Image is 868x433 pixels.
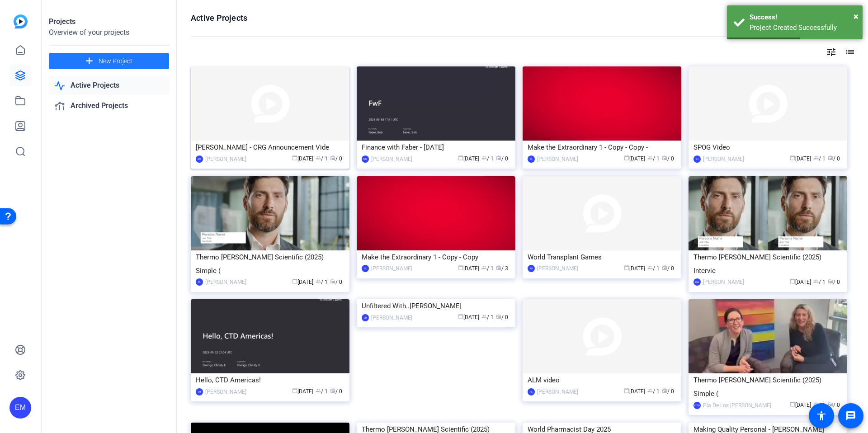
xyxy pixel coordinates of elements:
[49,16,169,27] div: Projects
[330,388,342,395] span: / 0
[624,265,645,272] span: [DATE]
[750,23,856,33] div: Project Created Successfully
[647,265,660,272] span: / 1
[292,279,313,285] span: [DATE]
[854,9,859,23] button: Close
[813,402,826,408] span: / 1
[647,155,660,162] span: / 1
[624,388,629,393] span: calendar_today
[826,47,837,57] mat-icon: tune
[196,155,203,163] div: EM
[528,373,676,387] div: ALM video
[330,155,342,162] span: / 0
[84,56,95,67] mat-icon: add
[845,410,856,421] mat-icon: message
[205,155,246,164] div: [PERSON_NAME]
[205,387,246,396] div: [PERSON_NAME]
[481,155,487,160] span: group
[693,155,701,163] div: EJ
[481,314,487,319] span: group
[828,402,840,408] span: / 0
[693,278,701,286] div: KW
[693,141,842,154] div: SPOG Video
[647,388,653,393] span: group
[790,401,795,407] span: calendar_today
[481,265,494,272] span: / 1
[49,76,169,95] a: Active Projects
[196,373,344,387] div: Hello, CTD Americas!
[828,155,833,160] span: radio
[316,155,321,160] span: group
[458,265,479,272] span: [DATE]
[813,279,826,285] span: / 1
[458,265,463,270] span: calendar_today
[316,278,321,284] span: group
[292,155,297,160] span: calendar_today
[316,155,328,162] span: / 1
[790,402,811,408] span: [DATE]
[481,155,494,162] span: / 1
[458,314,479,320] span: [DATE]
[496,314,501,319] span: radio
[49,27,169,38] div: Overview of your projects
[828,155,840,162] span: / 0
[693,250,842,278] div: Thermo [PERSON_NAME] Scientific (2025) Intervie
[292,155,313,162] span: [DATE]
[362,141,510,154] div: Finance with Faber - [DATE]
[458,155,479,162] span: [DATE]
[790,155,811,162] span: [DATE]
[813,155,826,162] span: / 1
[371,264,412,273] div: [PERSON_NAME]
[662,388,674,395] span: / 0
[196,278,203,286] div: PL
[693,373,842,400] div: Thermo [PERSON_NAME] Scientific (2025) Simple (
[330,278,335,284] span: radio
[703,401,771,410] div: Pia De Los [PERSON_NAME]
[693,402,701,409] div: PDLR
[9,397,31,419] div: EM
[330,279,342,285] span: / 0
[49,53,169,69] button: New Project
[292,388,297,393] span: calendar_today
[362,250,510,264] div: Make the Extraordinary 1 - Copy - Copy
[662,388,667,393] span: radio
[362,155,369,163] div: MM
[362,299,510,313] div: Unfiltered With..[PERSON_NAME]
[481,314,494,320] span: / 1
[813,401,819,407] span: group
[624,388,645,395] span: [DATE]
[205,278,246,287] div: [PERSON_NAME]
[647,265,653,270] span: group
[458,155,463,160] span: calendar_today
[292,278,297,284] span: calendar_today
[496,155,508,162] span: / 0
[813,278,819,284] span: group
[537,387,578,396] div: [PERSON_NAME]
[458,314,463,319] span: calendar_today
[330,155,335,160] span: radio
[703,155,744,164] div: [PERSON_NAME]
[647,388,660,395] span: / 1
[662,155,667,160] span: radio
[844,47,854,57] mat-icon: list
[292,388,313,395] span: [DATE]
[624,155,645,162] span: [DATE]
[496,155,501,160] span: radio
[537,155,578,164] div: [PERSON_NAME]
[528,265,535,272] div: AG
[196,388,203,395] div: JM
[828,401,833,407] span: radio
[371,155,412,164] div: [PERSON_NAME]
[854,11,859,22] span: ×
[196,250,344,278] div: Thermo [PERSON_NAME] Scientific (2025) Simple (
[14,14,28,28] img: blue-gradient.svg
[624,265,629,270] span: calendar_today
[49,97,169,115] a: Archived Projects
[828,279,840,285] span: / 0
[624,155,629,160] span: calendar_today
[496,265,501,270] span: radio
[647,155,653,160] span: group
[330,388,335,393] span: radio
[828,278,833,284] span: radio
[99,56,132,66] span: New Project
